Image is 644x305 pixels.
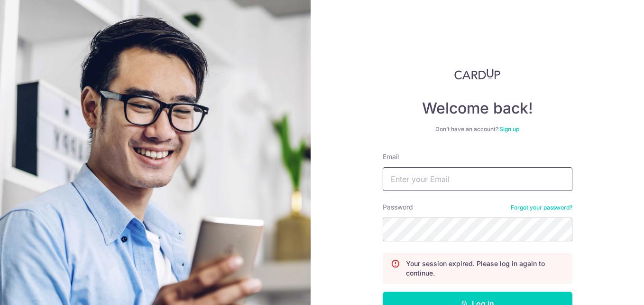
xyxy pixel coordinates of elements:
label: Email [383,152,399,162]
input: Enter your Email [383,167,572,191]
label: Password [383,202,413,212]
p: Your session expired. Please log in again to continue. [406,259,564,278]
div: Don’t have an account? [383,125,572,133]
a: Forgot your password? [511,204,572,211]
h4: Welcome back! [383,99,572,118]
img: CardUp Logo [454,68,501,80]
a: Sign up [499,125,519,133]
